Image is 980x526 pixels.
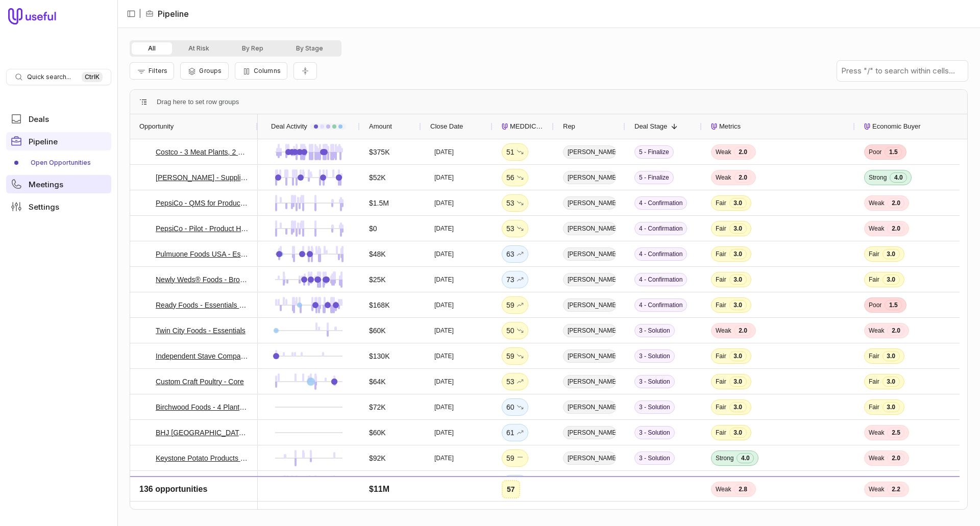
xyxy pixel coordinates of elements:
div: $1.5M [369,197,389,209]
a: Pipeline [6,132,111,151]
span: [PERSON_NAME] [563,298,616,312]
time: [DATE] [434,480,454,488]
span: 2.0 [734,325,751,336]
span: 2.0 [887,198,904,208]
time: [DATE] [434,173,454,182]
div: 63 [506,248,524,260]
span: 3 - Solution [634,324,675,337]
div: 66 [506,478,524,490]
span: 4.0 [737,479,754,489]
span: Fair [869,403,879,411]
span: [PERSON_NAME] [563,400,616,414]
span: 3.0 [729,377,747,387]
span: Metrics [719,120,741,133]
time: [DATE] [434,429,454,437]
a: Custom Craft Poultry - Core [156,375,244,388]
span: Groups [199,67,222,74]
button: At Risk [172,42,226,55]
div: 59 [506,299,524,311]
button: By Stage [280,42,339,55]
span: [PERSON_NAME] [563,196,616,210]
div: $64K [369,375,386,388]
div: 61 [506,427,524,439]
span: Fair [716,301,726,309]
span: Strong [716,480,733,488]
div: MEDDICC Score [502,114,545,139]
time: [DATE] [434,352,454,360]
span: 3.0 [729,274,747,285]
kbd: Ctrl K [82,72,103,82]
span: 3.0 [729,249,747,259]
span: 1.5 [885,147,902,157]
span: 3.0 [883,479,900,489]
span: 2.0 [887,325,904,336]
div: $72K [369,401,386,413]
div: Metrics [711,114,846,139]
span: Fair [869,480,879,488]
span: | [139,8,141,20]
button: Group Pipeline [180,62,228,80]
a: BHJ [GEOGRAPHIC_DATA] - Multi-Site Essentials [156,427,249,439]
span: 3 - Solution [634,400,675,414]
span: Fair [716,352,726,360]
button: All [132,42,172,55]
div: 53 [506,222,524,235]
span: 3.0 [883,377,900,387]
span: Weak [869,327,884,335]
span: 2.0 [734,172,751,183]
span: [PERSON_NAME] [563,349,616,363]
div: 51 [506,146,524,158]
button: Columns [235,62,287,80]
span: Strong [716,454,733,462]
span: Deal Activity [271,120,307,133]
span: Fair [716,275,726,284]
span: Weak [716,173,731,182]
span: Meetings [29,181,63,188]
span: Pipeline [29,138,58,145]
span: Filters [149,67,167,74]
span: 3 - Solution [634,477,675,490]
a: Ready Foods - Essentials (4 Sites), Supplier [156,299,249,311]
span: 3.0 [729,402,747,412]
span: Close Date [430,120,463,133]
button: Collapse all rows [293,62,317,80]
time: [DATE] [434,327,454,335]
span: [PERSON_NAME] [563,324,616,337]
a: Deals [6,110,111,128]
span: [PERSON_NAME] [563,375,616,388]
span: 3.0 [729,300,747,310]
time: [DATE] [434,148,454,156]
div: $60K [369,478,386,490]
span: Weak [869,454,884,462]
div: $60K [369,427,386,439]
a: Pulmuone Foods USA - Essential (1 Site) [156,248,249,260]
span: 3.0 [883,249,900,259]
span: Deals [29,115,49,123]
span: 3.0 [883,274,900,285]
span: 4 - Confirmation [634,222,687,235]
div: $168K [369,299,389,311]
span: 4 - Confirmation [634,196,687,210]
div: 50 [506,324,524,337]
span: [PERSON_NAME] [563,247,616,261]
div: $130K [369,350,389,362]
span: 3.0 [729,223,747,234]
span: [PERSON_NAME] [563,477,616,490]
span: 4 - Confirmation [634,273,687,286]
span: Rep [563,120,575,133]
span: 4.0 [890,172,907,183]
span: 3 - Solution [634,349,675,363]
time: [DATE] [434,275,454,284]
div: $60K [369,324,386,337]
span: 4 - Confirmation [634,247,687,261]
span: Fair [716,378,726,386]
span: Weak [716,148,731,156]
span: 5 - Finalize [634,145,674,159]
a: PepsiCo - Pilot - Product Hold [156,222,249,235]
time: [DATE] [434,250,454,258]
div: $375K [369,146,389,158]
span: Weak [869,199,884,207]
span: 1.5 [885,300,902,310]
div: 60 [506,401,524,413]
span: Fair [869,250,879,258]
